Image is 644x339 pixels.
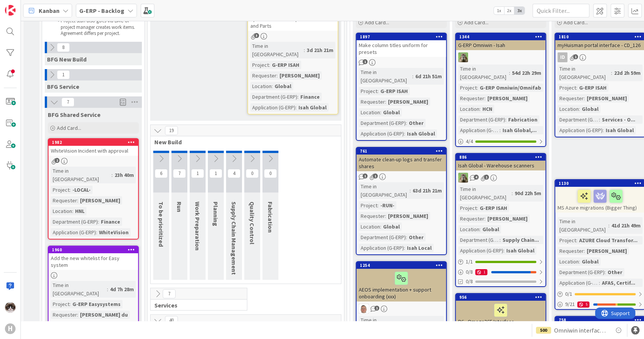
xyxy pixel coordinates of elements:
span: : [404,244,405,252]
span: : [380,108,381,117]
div: 22d 2h 59m [612,69,642,77]
span: : [269,61,270,69]
a: 1982WhiteVision Incident with approvalTime in [GEOGRAPHIC_DATA]:23h 40mProject:-LOCAL-Requester:[... [48,138,139,240]
div: [PERSON_NAME] [485,94,529,102]
div: Location [51,207,72,215]
span: : [479,225,481,233]
div: Requester [558,247,584,255]
div: Application (G-ERP) [250,103,295,112]
div: HNL [73,207,86,215]
div: 1960 [52,247,138,252]
span: 1 [374,306,379,311]
li: Project stuff also goes via BMC or project manager creates work items. Agreement differs per proj... [53,18,136,36]
span: : [276,71,278,80]
span: : [499,236,501,244]
div: Isah Global [504,246,536,255]
b: G-ERP - Backlog [79,7,124,14]
span: Kanban [39,6,60,15]
div: 23h 40m [113,171,136,179]
span: Run [176,202,183,212]
div: Requester [359,98,385,106]
input: Quick Filter... [532,4,589,17]
div: 41d 21h 49m [609,221,642,230]
div: Time in [GEOGRAPHIC_DATA] [558,217,608,234]
span: 3x [514,7,525,14]
span: Add Card... [464,19,488,26]
div: Project [458,84,477,92]
span: 1 [573,54,578,59]
div: -RUN- [379,201,396,210]
div: 5 [577,301,589,307]
div: Location [250,82,272,90]
div: Finance [99,218,122,226]
div: Project [359,87,377,95]
span: : [503,246,504,255]
div: Application (G-ERP) [359,129,404,138]
span: 0 [246,169,259,178]
div: Location [558,105,579,113]
div: Application (G-ERP) [458,126,499,134]
div: G-ERP ISAH [478,204,509,212]
div: Global [381,222,402,231]
span: 3 [254,33,259,38]
span: : [406,233,407,241]
span: : [477,84,478,92]
a: 1344G-ERP Omniwin - IsahTTTime in [GEOGRAPHIC_DATA]:54d 22h 29mProject:G-ERP Omniwin/OmnifabReque... [455,33,546,147]
div: Department (G-ERP) [458,236,499,244]
span: : [505,115,506,124]
a: 761Automate clean-up logs and transfer sharesTime in [GEOGRAPHIC_DATA]:63d 21h 21mProject:-RUN-Re... [356,147,447,255]
span: 1 [191,169,204,178]
span: 19 [165,126,178,135]
span: : [410,320,411,328]
div: 1344G-ERP Omniwin - Isah [456,33,545,50]
span: 4 / 4 [466,137,473,145]
span: : [584,247,585,255]
div: 1254AEOS implementation + support onboarding (xxx) [357,262,446,301]
div: ID [558,52,567,62]
span: : [404,129,405,138]
div: 1344 [456,33,545,40]
div: Other [407,233,426,241]
div: 90d 22h 5m [513,189,543,197]
div: G-ERP Easysystems [71,300,123,308]
span: : [77,196,78,205]
span: 1 [484,175,489,180]
div: Supply Chain... [501,236,541,244]
div: [PERSON_NAME] [485,214,529,223]
div: Location [359,108,380,117]
div: Requester [458,94,484,102]
div: [PERSON_NAME] [78,196,122,205]
div: Department (G-ERP) [51,218,98,226]
img: TT [458,52,468,62]
span: 1x [494,7,504,14]
span: : [484,94,485,102]
div: -LOCAL- [71,186,93,194]
span: 0/8 [466,278,473,285]
span: 1 / 1 [466,258,473,266]
span: : [479,105,481,113]
div: Make column titles uniform for presets [357,40,446,57]
span: 0 [264,169,277,178]
span: 1 [363,59,368,64]
div: [PERSON_NAME] [386,98,430,106]
div: 886Isah Global - Warehouse scanners [456,154,545,170]
div: 3d 21h 21m [305,46,335,54]
div: WhiteVision Incident with approval [49,146,138,156]
span: 0 / 8 [466,268,473,276]
div: 54d 22h 29m [510,69,543,77]
div: Services - O... [600,115,637,124]
div: 1982WhiteVision Incident with approval [49,139,138,156]
div: Time in [GEOGRAPHIC_DATA] [250,42,304,58]
div: [PERSON_NAME] [278,71,322,80]
div: 0/81 [456,267,545,277]
div: AFAS, Certif... [600,279,637,287]
span: : [499,126,501,134]
span: New Build [154,138,331,146]
span: 1 [363,173,368,178]
div: TT [456,173,545,183]
div: 1344 [459,34,545,39]
div: Isah Global [297,103,328,112]
div: 761Automate clean-up logs and transfer shares [357,148,446,171]
span: : [576,236,577,244]
div: Time in [GEOGRAPHIC_DATA] [458,65,509,81]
